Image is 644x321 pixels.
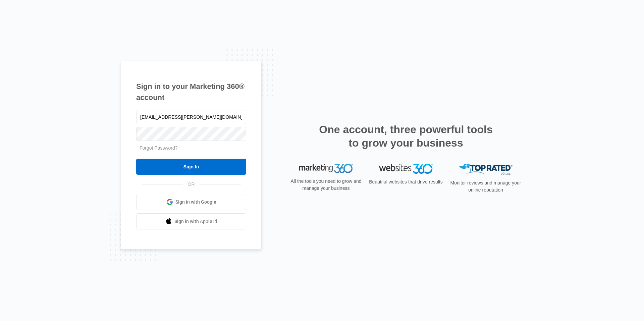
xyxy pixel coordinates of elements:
a: Forgot Password? [140,145,178,151]
p: Beautiful websites that drive results [368,178,443,185]
span: Sign in with Google [175,199,216,206]
input: Sign In [136,159,246,175]
span: Sign in with Apple Id [174,218,217,225]
p: All the tools you need to grow and manage your business [288,178,364,192]
span: OR [183,181,200,188]
img: Top Rated Local [459,164,513,175]
input: Email [136,110,246,124]
h1: Sign in to your Marketing 360® account [136,81,246,103]
img: Marketing 360 [299,164,353,173]
img: Websites 360 [379,164,433,173]
p: Monitor reviews and manage your online reputation [448,179,523,194]
h2: One account, three powerful tools to grow your business [317,123,495,150]
a: Sign in with Apple Id [136,213,246,229]
a: Sign in with Google [136,194,246,210]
